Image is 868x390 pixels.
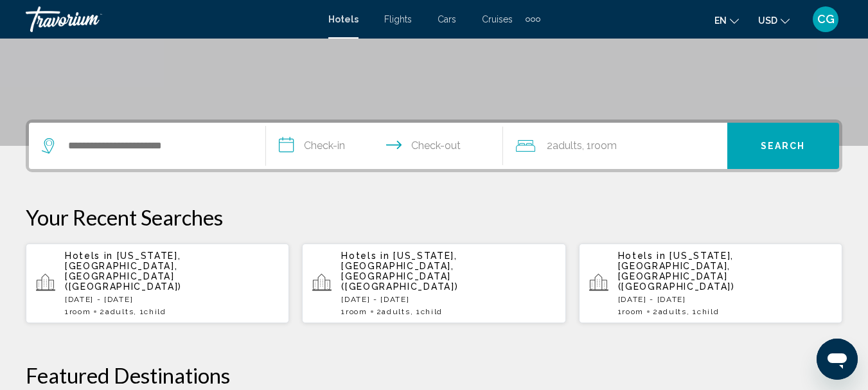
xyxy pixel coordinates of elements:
span: Room [622,307,644,316]
button: Change currency [758,11,790,30]
p: [DATE] - [DATE] [618,295,832,304]
span: [US_STATE], [GEOGRAPHIC_DATA], [GEOGRAPHIC_DATA] ([GEOGRAPHIC_DATA]) [341,251,458,292]
button: User Menu [809,6,842,33]
span: , 1 [687,307,719,316]
a: Travorium [26,6,315,32]
span: 2 [653,307,687,316]
span: 1 [618,307,644,316]
span: Hotels in [341,251,389,261]
p: [DATE] - [DATE] [65,295,279,304]
iframe: Bouton de lancement de la fenêtre de messagerie [817,339,858,380]
button: Hotels in [US_STATE], [GEOGRAPHIC_DATA], [GEOGRAPHIC_DATA] ([GEOGRAPHIC_DATA])[DATE] - [DATE]1Roo... [26,243,289,324]
span: Child [421,307,443,316]
div: Search widget [29,123,839,169]
span: 1 [65,307,91,316]
span: en [714,15,727,26]
p: [DATE] - [DATE] [341,295,555,304]
span: CG [817,13,835,26]
button: Extra navigation items [526,9,540,30]
span: Room [69,307,91,316]
span: Search [761,141,806,152]
span: Adults [659,307,687,316]
a: Hotels [328,14,359,24]
span: Adults [553,139,582,152]
p: Your Recent Searches [26,204,842,230]
h2: Featured Destinations [26,362,842,388]
span: Room [591,139,617,152]
button: Search [727,123,839,169]
a: Cruises [482,14,513,24]
span: 2 [376,307,411,316]
span: , 1 [582,137,617,155]
span: 1 [341,307,367,316]
span: Hotels in [618,251,666,261]
span: USD [758,15,777,26]
span: , 1 [411,307,443,316]
button: Travelers: 2 adults, 0 children [503,123,727,169]
button: Check in and out dates [266,123,503,169]
span: Adults [105,307,134,316]
span: [US_STATE], [GEOGRAPHIC_DATA], [GEOGRAPHIC_DATA] ([GEOGRAPHIC_DATA]) [618,251,735,292]
span: Room [346,307,368,316]
button: Hotels in [US_STATE], [GEOGRAPHIC_DATA], [GEOGRAPHIC_DATA] ([GEOGRAPHIC_DATA])[DATE] - [DATE]1Roo... [579,243,842,324]
span: Child [697,307,719,316]
span: 2 [100,307,134,316]
span: 2 [547,137,582,155]
a: Flights [384,14,412,24]
button: Hotels in [US_STATE], [GEOGRAPHIC_DATA], [GEOGRAPHIC_DATA] ([GEOGRAPHIC_DATA])[DATE] - [DATE]1Roo... [302,243,565,324]
a: Cars [438,14,456,24]
span: [US_STATE], [GEOGRAPHIC_DATA], [GEOGRAPHIC_DATA] ([GEOGRAPHIC_DATA]) [65,251,182,292]
button: Change language [714,11,739,30]
span: , 1 [134,307,166,316]
span: Child [144,307,166,316]
span: Hotels in [65,251,113,261]
span: Adults [382,307,410,316]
